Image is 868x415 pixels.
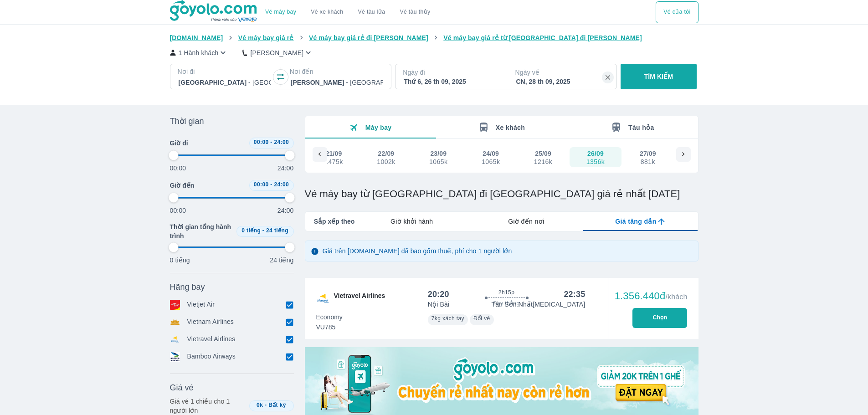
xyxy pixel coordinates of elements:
span: - [265,402,267,408]
div: 1065k [482,158,500,165]
span: 24 tiếng [266,227,288,234]
span: Đổi vé [473,315,490,322]
span: 00:00 [254,181,269,188]
p: 00:00 [170,164,186,173]
span: Giờ đến nơi [508,217,544,226]
div: choose transportation mode [656,1,698,23]
button: Vé của tôi [656,1,698,23]
a: Vé tàu lửa [351,1,393,23]
h1: Vé máy bay từ [GEOGRAPHIC_DATA] đi [GEOGRAPHIC_DATA] giá rẻ nhất [DATE] [305,188,699,200]
div: 1356k [586,158,605,165]
span: - [270,139,272,145]
p: 1 Hành khách [179,48,219,57]
span: - [270,181,272,188]
span: Vietravel Airlines [334,291,385,306]
a: Vé xe khách [311,9,343,15]
span: Tàu hỏa [628,124,654,131]
p: 24:00 [277,164,294,173]
button: Vé tàu thủy [392,1,437,23]
p: Ngày về [515,68,609,77]
p: Tân Sơn Nhất [MEDICAL_DATA] [492,300,586,309]
nav: breadcrumb [170,33,699,42]
span: - [262,227,264,234]
div: 23/09 [430,149,447,158]
span: 7kg xách tay [431,315,464,322]
p: Nơi đến [290,67,384,76]
span: Vé máy bay giá rẻ từ [GEOGRAPHIC_DATA] đi [PERSON_NAME] [443,34,642,41]
p: Vietnam Airlines [187,317,234,327]
p: 24:00 [277,206,294,215]
div: Thứ 6, 26 th 09, 2025 [404,77,496,86]
div: CN, 28 th 09, 2025 [516,77,608,86]
span: /khách [665,293,687,301]
button: [PERSON_NAME] [242,48,313,57]
span: 24:00 [274,181,289,188]
span: 0 tiếng [241,227,261,234]
div: 26/09 [587,149,604,158]
button: Chọn [632,308,687,328]
p: Nơi đi [178,67,272,76]
span: 2h15p [498,289,514,296]
p: Vietravel Airlines [187,334,236,344]
button: TÌM KIẾM [621,64,697,89]
div: 1475k [324,158,343,165]
span: VU785 [316,323,343,332]
span: Giờ khởi hành [390,217,433,226]
p: 24 tiếng [270,256,293,265]
p: Nội Bài [428,300,449,309]
div: 22/09 [378,149,395,158]
span: Sắp xếp theo [314,217,355,226]
span: Thời gian tổng hành trình [170,222,233,241]
span: Vé máy bay giá rẻ [238,34,294,41]
div: 25/09 [535,149,551,158]
span: Máy bay [365,124,392,131]
span: Vé máy bay giá rẻ đi [PERSON_NAME] [309,34,428,41]
div: 21/09 [326,149,342,158]
div: 1002k [377,158,395,165]
div: 1065k [429,158,447,165]
p: [PERSON_NAME] [250,48,303,57]
div: choose transportation mode [258,1,437,23]
p: Giá vé 1 chiều cho 1 người lớn [170,397,246,415]
div: 27/09 [640,149,656,158]
span: Thời gian [170,116,204,127]
span: Xe khách [496,124,525,131]
span: Giờ đến [170,181,195,190]
p: Vietjet Air [187,300,215,310]
div: 1216k [534,158,552,165]
div: 881k [640,158,656,165]
p: Bamboo Airways [187,352,236,362]
span: Giá tăng dần [615,217,656,226]
span: 0k [257,402,263,408]
div: lab API tabs example [354,212,698,231]
div: 22:35 [564,289,585,300]
a: Vé máy bay [265,9,296,15]
p: 00:00 [170,206,186,215]
button: 1 Hành khách [170,48,228,57]
span: Bất kỳ [268,402,286,408]
span: [DOMAIN_NAME] [170,34,223,41]
p: TÌM KIẾM [644,72,673,81]
div: 20:20 [428,289,449,300]
div: 24/09 [483,149,499,158]
p: 0 tiếng [170,256,190,265]
p: Ngày đi [403,68,497,77]
span: Hãng bay [170,282,205,292]
img: VU [316,291,330,306]
span: Giá vé [170,382,194,393]
span: Economy [316,313,343,322]
p: Giá trên [DOMAIN_NAME] đã bao gồm thuế, phí cho 1 người lớn [323,246,512,256]
div: 1.356.440đ [615,291,688,302]
span: Giờ đi [170,138,188,148]
span: 00:00 [254,139,269,145]
span: 24:00 [274,139,289,145]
